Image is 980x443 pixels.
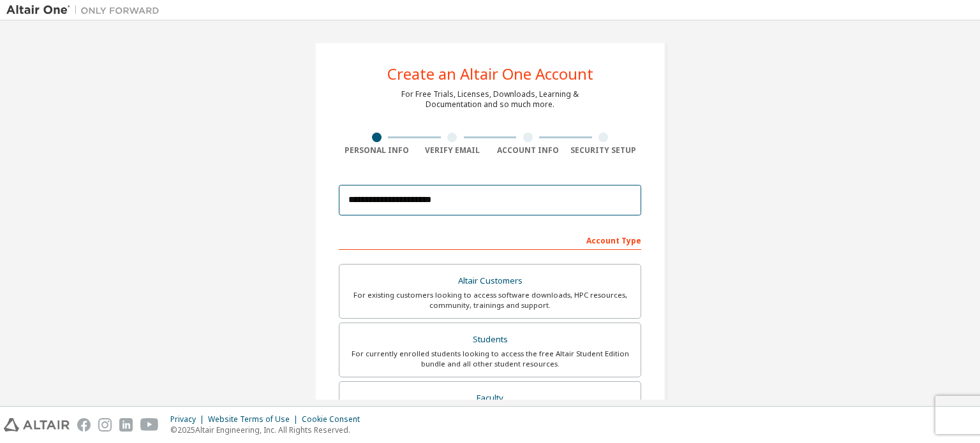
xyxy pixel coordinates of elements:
div: Create an Altair One Account [387,66,593,82]
img: facebook.svg [77,418,91,432]
div: Verify Email [415,145,491,156]
img: linkedin.svg [119,418,133,432]
div: For Free Trials, Licenses, Downloads, Learning & Documentation and so much more. [401,89,579,110]
div: Account Type [339,229,641,250]
div: Personal Info [339,145,415,156]
img: altair_logo.svg [4,418,70,432]
div: For existing customers looking to access software downloads, HPC resources, community, trainings ... [347,290,633,310]
div: Website Terms of Use [208,414,302,425]
div: Security Setup [566,145,642,156]
div: Privacy [170,414,208,425]
img: instagram.svg [98,418,112,432]
div: Altair Customers [347,272,633,290]
img: youtube.svg [140,418,159,432]
p: © 2025 Altair Engineering, Inc. All Rights Reserved. [170,425,367,435]
div: Students [347,331,633,349]
div: Faculty [347,389,633,407]
div: For currently enrolled students looking to access the free Altair Student Edition bundle and all ... [347,349,633,369]
div: Account Info [490,145,566,156]
img: Altair One [6,4,166,17]
div: Cookie Consent [302,414,367,425]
